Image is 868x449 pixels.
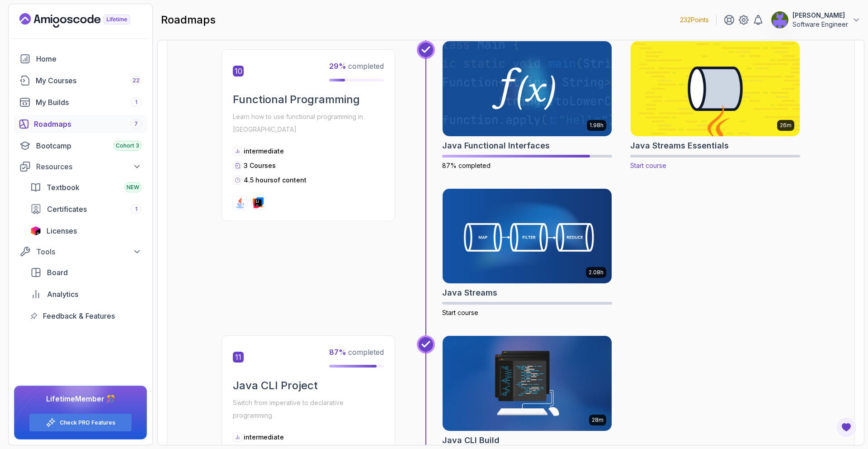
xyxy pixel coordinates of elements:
[233,396,384,422] p: Switch from imperative to declarative programming
[771,11,861,29] button: user profile image[PERSON_NAME]Software Engineer
[329,348,346,357] span: 87 %
[442,188,612,318] a: Java Streams card2.08hJava StreamsStart course
[25,263,147,282] a: board
[127,184,139,191] span: NEW
[442,162,491,169] span: 87% completed
[235,197,245,208] img: java logo
[43,310,115,321] span: Feedback & Features
[36,246,142,257] div: Tools
[771,11,788,29] img: user profile image
[14,115,147,133] a: roadmaps
[14,244,147,260] button: Tools
[14,158,147,175] button: Resources
[233,110,384,136] p: Learn how to use functional programming in [GEOGRAPHIC_DATA]
[29,413,132,432] button: Check PRO Features
[47,204,87,215] span: Certificates
[116,142,139,149] span: Cohort 3
[442,434,500,447] h2: Java CLI Build
[835,416,857,438] button: Open Feedback Button
[47,267,68,278] span: Board
[14,137,147,155] a: bootcamp
[793,11,848,20] p: [PERSON_NAME]
[233,92,384,107] h2: Functional Programming
[36,140,142,151] div: Bootcamp
[233,352,244,363] span: 11
[47,289,78,300] span: Analytics
[14,72,147,90] a: courses
[244,162,276,169] span: 3 Courses
[630,41,800,170] a: Java Streams Essentials card26mJava Streams EssentialsStart course
[135,99,137,106] span: 1
[329,62,346,71] span: 29 %
[233,66,244,76] span: 10
[233,378,384,393] h2: Java CLI Project
[780,122,792,129] p: 26m
[25,285,147,303] a: analytics
[25,222,147,240] a: licenses
[25,178,147,196] a: textbook
[442,309,478,316] span: Start course
[25,307,147,325] a: feedback
[244,176,307,185] p: 4.5 hours of content
[442,139,550,152] h2: Java Functional Interfaces
[590,122,604,129] p: 1.98h
[47,182,80,193] span: Textbook
[34,119,142,129] div: Roadmaps
[443,336,612,431] img: Java CLI Build card
[161,13,216,27] h2: roadmaps
[14,93,147,111] a: builds
[443,189,612,284] img: Java Streams card
[443,41,612,136] img: Java Functional Interfaces card
[134,120,138,128] span: 7
[589,269,604,276] p: 2.08h
[36,97,142,108] div: My Builds
[36,161,142,172] div: Resources
[244,147,284,156] p: intermediate
[244,433,284,442] p: intermediate
[36,53,142,64] div: Home
[60,419,115,426] a: Check PRO Features
[592,416,604,424] p: 28m
[25,200,147,218] a: certificates
[442,287,497,299] h2: Java Streams
[329,62,384,71] span: completed
[329,348,384,357] span: completed
[47,225,77,236] span: Licenses
[680,15,709,24] p: 232 Points
[627,39,804,139] img: Java Streams Essentials card
[14,50,147,68] a: home
[135,205,137,213] span: 1
[630,139,729,152] h2: Java Streams Essentials
[630,162,666,169] span: Start course
[36,75,142,86] div: My Courses
[253,197,264,208] img: intellij logo
[442,41,612,170] a: Java Functional Interfaces card1.98hJava Functional Interfaces87% completed
[132,77,140,84] span: 22
[30,226,41,235] img: jetbrains icon
[19,13,151,28] a: Landing page
[793,20,848,29] p: Software Engineer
